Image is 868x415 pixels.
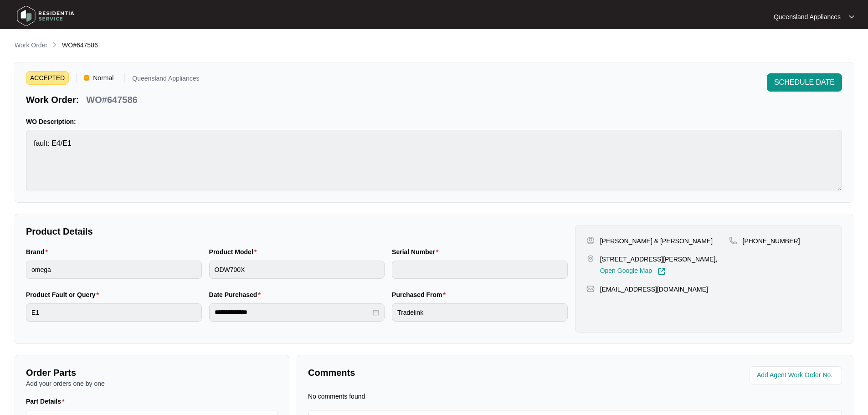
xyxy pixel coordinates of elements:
p: Work Order: [26,93,79,106]
a: Work Order [13,41,49,51]
img: map-pin [729,236,737,245]
label: Product Fault or Query [26,290,103,299]
p: [EMAIL_ADDRESS][DOMAIN_NAME] [600,285,708,294]
p: Order Parts [26,366,278,379]
img: dropdown arrow [849,15,854,19]
span: WO#647586 [62,41,98,49]
textarea: fault: E4/E1 [26,130,842,191]
input: Product Fault or Query [26,303,202,322]
label: Serial Number [392,247,442,256]
p: Work Order [15,41,47,50]
p: [PHONE_NUMBER] [743,236,800,246]
p: WO#647586 [86,93,137,106]
span: ACCEPTED [26,71,69,85]
a: Open Google Map [600,267,666,276]
img: Link-External [657,267,666,276]
span: Normal [89,71,117,85]
img: Vercel Logo [84,75,89,81]
img: map-pin [586,285,595,293]
span: SCHEDULE DATE [774,77,835,88]
label: Date Purchased [209,290,264,299]
p: Comments [308,366,569,379]
p: [STREET_ADDRESS][PERSON_NAME], [600,255,718,264]
p: No comments found [308,392,365,401]
input: Purchased From [392,303,568,322]
label: Part Details [26,397,68,406]
label: Brand [26,247,51,256]
p: [PERSON_NAME] & [PERSON_NAME] [600,236,713,246]
input: Product Model [209,261,385,279]
p: WO Description: [26,117,842,126]
label: Product Model [209,247,261,256]
label: Purchased From [392,290,449,299]
input: Brand [26,261,202,279]
input: Date Purchased [215,307,371,317]
p: Queensland Appliances [132,75,199,85]
button: SCHEDULE DATE [767,73,842,92]
p: Product Details [26,225,568,238]
input: Add Agent Work Order No. [757,370,837,381]
img: user-pin [586,236,595,245]
img: chevron-right [51,41,58,48]
p: Add your orders one by one [26,379,278,388]
p: Queensland Appliances [774,12,841,21]
img: residentia service logo [14,2,77,30]
img: map-pin [586,255,595,263]
input: Serial Number [392,261,568,279]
